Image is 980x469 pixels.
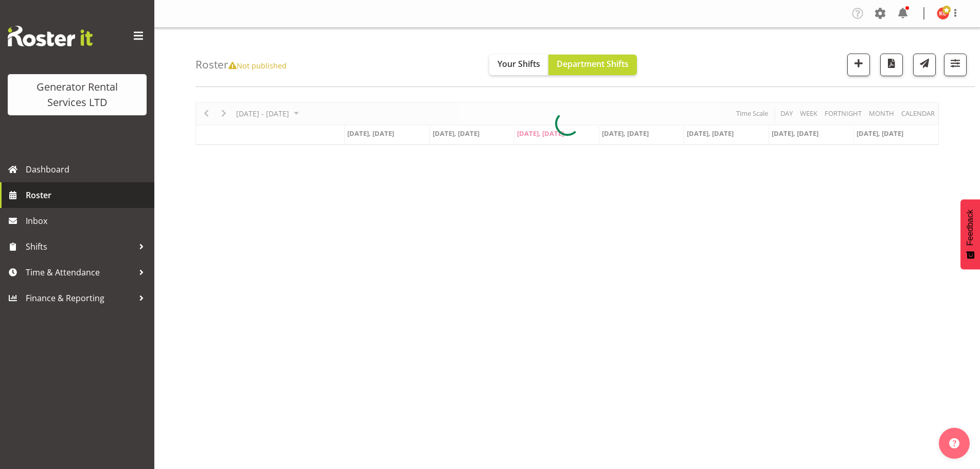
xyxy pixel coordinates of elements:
[195,59,287,71] h4: Roster
[26,290,134,306] span: Finance & Reporting
[26,162,149,177] span: Dashboard
[26,187,149,203] span: Roster
[228,60,287,71] span: Not published
[548,55,637,75] button: Department Shifts
[937,7,949,20] img: kay-campbell10429.jpg
[960,199,980,269] button: Feedback - Show survey
[489,55,548,75] button: Your Shifts
[949,438,959,448] img: help-xxl-2.png
[497,58,540,70] span: Your Shifts
[913,54,936,76] button: Send a list of all shifts for the selected filtered period to all rostered employees.
[26,265,134,280] span: Time & Attendance
[847,54,870,76] button: Add a new shift
[880,54,903,76] button: Download a PDF of the roster according to the set date range.
[966,210,975,246] span: Feedback
[557,58,629,70] span: Department Shifts
[26,239,134,254] span: Shifts
[18,79,136,110] div: Generator Rental Services LTD
[26,213,149,229] span: Inbox
[8,26,93,46] img: Rosterit website logo
[944,54,967,76] button: Filter Shifts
